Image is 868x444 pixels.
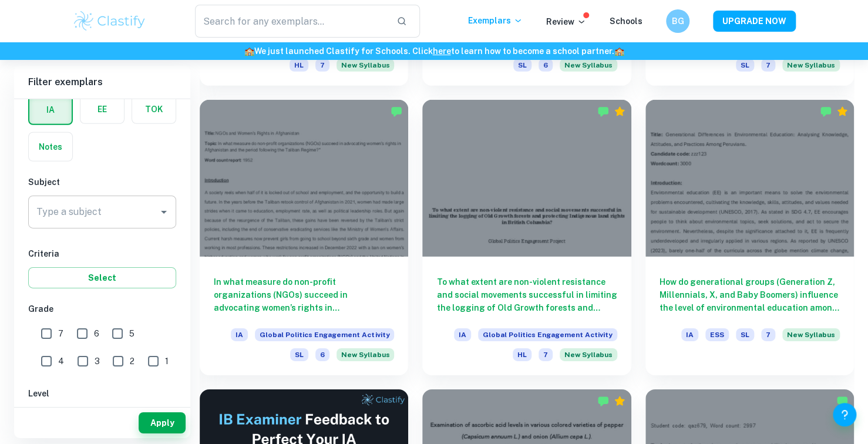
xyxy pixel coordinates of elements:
p: Review [546,15,586,28]
div: Starting from the May 2026 session, the Global Politics Engagement Activity requirements have cha... [560,59,617,72]
span: HL [290,59,308,72]
span: IA [681,328,698,341]
button: TOK [132,95,176,123]
div: Starting from the May 2026 session, the Global Politics Engagement Activity requirements have cha... [560,348,617,361]
h6: BG [671,15,685,28]
span: 7 [539,348,553,361]
h6: In what measure do non-profit organizations (NGOs) succeed in advocating women’s rights in [GEOGR... [214,275,394,314]
span: 3 [95,355,100,368]
span: 5 [129,327,134,340]
div: Premium [614,106,625,117]
a: here [433,46,451,56]
h6: How do generational groups (Generation Z, Millennials, X, and Baby Boomers) influence the level o... [660,275,840,314]
span: 2 [130,355,134,368]
button: Apply [139,412,186,433]
button: EE [80,95,124,123]
span: New Syllabus [782,59,840,72]
div: Premium [836,106,848,117]
span: 🏫 [244,46,254,56]
span: 6 [94,327,99,340]
span: 7 [761,59,775,72]
span: 7 [315,59,329,72]
span: 6 [539,59,553,72]
h6: Subject [28,176,176,189]
a: In what measure do non-profit organizations (NGOs) succeed in advocating women’s rights in [GEOGR... [200,100,408,375]
span: ESS [705,328,729,341]
span: New Syllabus [337,348,394,361]
button: UPGRADE NOW [713,11,796,32]
span: 7 [761,328,775,341]
span: 1 [165,355,169,368]
h6: To what extent are non-violent resistance and social movements successful in limiting the logging... [436,275,617,314]
span: SL [736,328,754,341]
div: Starting from the May 2026 session, the ESS IA requirements have changed. We created this exempla... [782,328,840,348]
span: New Syllabus [560,59,617,72]
button: Open [156,204,172,220]
span: New Syllabus [782,328,840,341]
button: Notes [29,133,72,161]
div: Starting from the May 2026 session, the Global Politics Engagement Activity requirements have cha... [337,59,394,72]
a: To what extent are non-violent resistance and social movements successful in limiting the logging... [422,100,631,375]
img: Marked [836,395,848,407]
h6: We just launched Clastify for Schools. Click to learn how to become a school partner. [2,45,866,58]
h6: Level [28,387,176,400]
span: Global Politics Engagement Activity [478,328,617,341]
span: HL [513,348,531,361]
a: Schools [610,16,642,26]
span: SL [513,59,531,72]
button: IA [29,96,72,124]
div: Starting from the May 2026 session, the Global Politics Engagement Activity requirements have cha... [782,59,840,72]
img: Marked [391,106,402,117]
span: 🏫 [614,46,624,56]
h6: Criteria [28,247,176,260]
span: New Syllabus [337,59,394,72]
p: Exemplars [468,14,523,27]
span: IA [454,328,471,341]
button: Select [28,267,176,288]
img: Marked [820,106,832,117]
button: Help and Feedback [833,403,856,426]
input: Search for any exemplars... [195,5,387,38]
button: BG [666,9,689,33]
span: IA [231,328,248,341]
h6: Filter exemplars [14,66,190,99]
img: Clastify logo [72,9,147,33]
h6: Grade [28,302,176,315]
span: 7 [58,327,63,340]
div: Starting from the May 2026 session, the Global Politics Engagement Activity requirements have cha... [337,348,394,361]
span: 4 [58,355,64,368]
span: SL [290,348,308,361]
div: Premium [614,395,625,407]
span: Global Politics Engagement Activity [255,328,394,341]
span: New Syllabus [560,348,617,361]
span: SL [736,59,754,72]
img: Marked [597,106,609,117]
span: 6 [315,348,329,361]
img: Marked [597,395,609,407]
a: How do generational groups (Generation Z, Millennials, X, and Baby Boomers) influence the level o... [645,100,854,375]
